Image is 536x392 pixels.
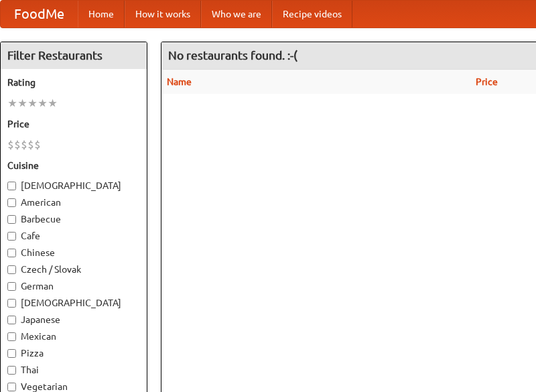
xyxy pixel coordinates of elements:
ng-pluralize: No restaurants found. :-( [168,49,297,62]
input: [DEMOGRAPHIC_DATA] [7,299,16,308]
label: Cafe [7,229,140,243]
input: Thai [7,366,16,375]
label: Czech / Slovak [7,263,140,276]
li: $ [7,137,14,152]
label: American [7,196,140,209]
input: Chinese [7,249,16,257]
label: [DEMOGRAPHIC_DATA] [7,179,140,192]
input: Barbecue [7,215,16,224]
a: Recipe videos [272,1,352,27]
a: Name [167,76,192,87]
li: ★ [48,96,58,111]
a: Home [78,1,125,27]
a: How it works [125,1,201,27]
a: Who we are [201,1,272,27]
li: $ [21,137,27,152]
label: [DEMOGRAPHIC_DATA] [7,296,140,310]
li: ★ [7,96,17,111]
input: Czech / Slovak [7,265,16,274]
h5: Rating [7,76,140,89]
h5: Price [7,117,140,131]
li: ★ [38,96,48,111]
input: Japanese [7,316,16,324]
label: Pizza [7,346,140,360]
h5: Cuisine [7,159,140,172]
label: Mexican [7,330,140,343]
label: German [7,279,140,293]
li: $ [27,137,34,152]
input: Vegetarian [7,383,16,391]
input: German [7,282,16,291]
label: Japanese [7,313,140,326]
a: FoodMe [1,1,78,27]
li: ★ [17,96,27,111]
input: American [7,198,16,207]
label: Thai [7,363,140,377]
label: Barbecue [7,212,140,226]
a: Price [476,76,498,87]
input: Cafe [7,232,16,241]
input: Pizza [7,349,16,358]
input: Mexican [7,332,16,341]
h4: Filter Restaurants [1,42,147,69]
input: [DEMOGRAPHIC_DATA] [7,182,16,190]
li: $ [34,137,41,152]
li: $ [14,137,21,152]
label: Chinese [7,246,140,259]
li: ★ [27,96,38,111]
